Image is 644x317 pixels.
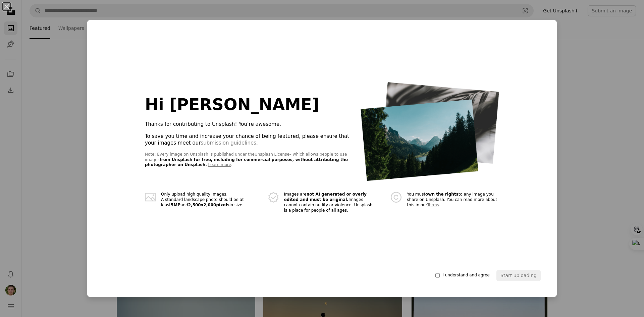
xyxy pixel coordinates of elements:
[427,203,439,207] a: Terms
[161,192,253,197] span: Only upload high quality images.
[361,82,499,181] img: photo-stack@2x.png
[496,270,541,281] button: Start uploading
[407,192,499,213] dd: You must to any image you share on Unsplash. You can read more about this in our .
[161,197,253,208] span: A standard landscape photo should be at least and in size.
[425,192,459,197] strong: own the rights
[188,203,230,207] strong: 2,500 x 2,000 pixels
[284,192,367,202] strong: not AI generated or overly edited and must be original.
[145,121,353,128] p: Thanks for contributing to Unsplash! You’re awesome.
[145,157,348,167] strong: from Unsplash for free, including for commercial purposes, without attributing the photographer o...
[201,140,256,146] a: submission guidelines
[145,96,353,113] h1: Hi [PERSON_NAME]
[171,203,180,207] strong: 5 MP
[284,192,376,213] dd: Images are Images cannot contain nudity or violence. Unsplash is a place for people of all ages.
[442,273,490,278] span: I understand and agree
[145,152,353,168] p: Note: Every image on Unsplash is published under the – which allows people to use images .
[145,133,353,147] p: To save you time and increase your chance of being featured, please ensure that your images meet ...
[255,152,289,157] a: Unsplash License
[208,162,231,167] a: Learn more
[435,273,440,278] input: I understand and agree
